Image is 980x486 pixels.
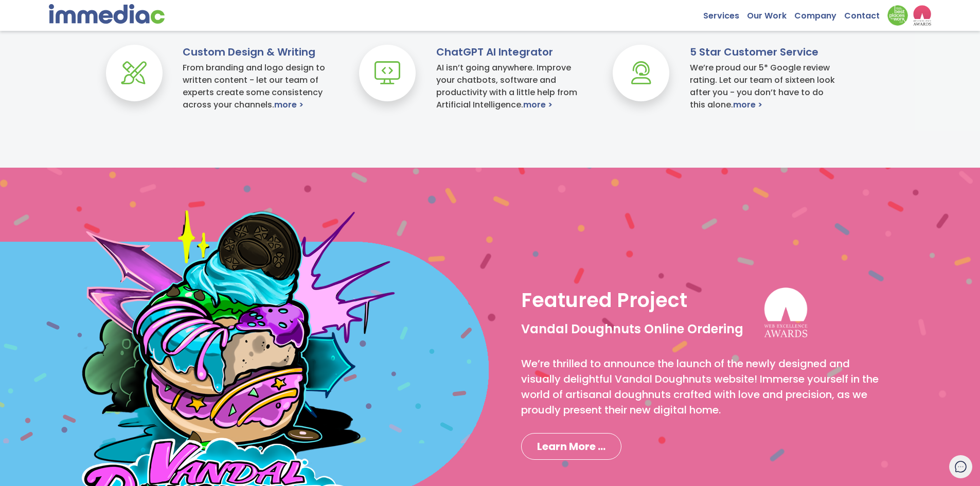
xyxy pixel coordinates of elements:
[844,5,887,21] a: Contact
[521,320,755,338] h3: Vandal Doughnuts Online Ordering
[183,45,333,59] h3: Custom Design & Writing
[794,5,844,21] a: Company
[755,287,816,343] img: logo2_wea_wh_nobg.webp
[733,99,762,111] a: more >
[523,99,553,111] a: more >
[690,45,841,59] h3: 5 Star Customer Service
[183,62,333,111] h4: From branding and logo design to written content - let our team of experts create some consistenc...
[521,287,687,313] h2: Featured Project
[537,439,605,454] span: Learn More ...
[887,5,908,26] img: Down
[436,62,587,111] h4: AI isn’t going anywhere. Improve your chatbots, software and productivity with a little help from...
[274,99,304,111] a: more >
[436,45,587,59] h3: ChatGPT AI Integrator
[690,62,841,111] h4: We’re proud our 5* Google review rating. Let our team of sixteen look after you - you don’t have ...
[521,433,621,460] a: Learn More ...
[747,5,794,21] a: Our Work
[913,5,931,26] img: logo2_wea_nobg.webp
[49,4,165,24] img: immediac
[521,356,879,417] span: We’re thrilled to announce the launch of the newly designed and visually delightful Vandal Doughn...
[703,5,747,21] a: Services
